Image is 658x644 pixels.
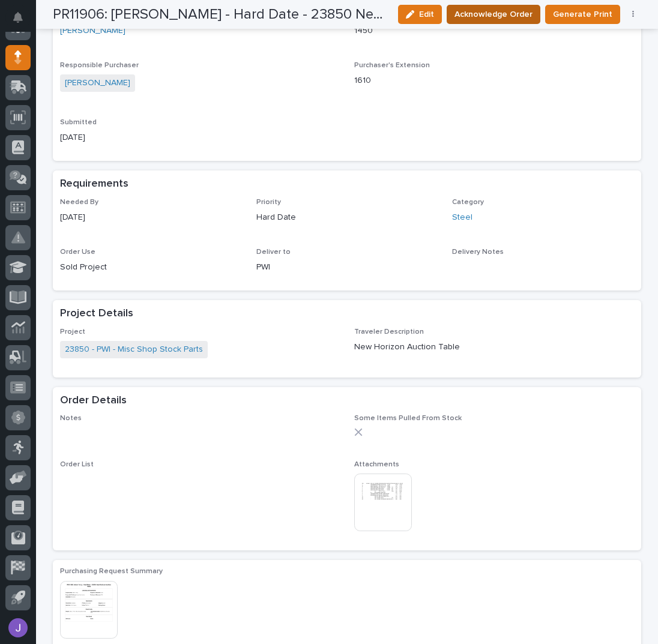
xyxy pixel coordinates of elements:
span: Generate Print [553,8,612,20]
a: Steel [452,211,472,224]
p: New Horizon Auction Table [354,341,634,354]
span: Order Use [60,248,95,256]
p: Hard Date [256,211,438,224]
span: Purchaser's Extension [354,62,430,69]
button: users-avatar [5,615,31,640]
span: Category [452,199,484,206]
span: Traveler Description [354,328,424,336]
span: Some Items Pulled From Stock [354,415,462,422]
button: Acknowledge Order [447,5,540,24]
a: [PERSON_NAME] [65,77,130,89]
span: Purchasing Request Summary [60,568,163,575]
button: Generate Print [545,5,620,24]
p: [DATE] [60,211,242,224]
span: Delivery Notes [452,248,504,256]
span: Acknowledge Order [454,8,533,20]
p: PWI [256,261,438,274]
p: Sold Project [60,261,242,274]
a: [PERSON_NAME] [60,25,125,37]
p: [DATE] [60,131,340,144]
span: Notes [60,415,82,422]
h2: Order Details [60,394,127,408]
h2: Requirements [60,178,128,191]
div: Notifications [15,12,31,31]
span: Deliver to [256,248,291,256]
p: 1450 [354,25,634,37]
button: Notifications [5,5,31,30]
span: Order List [60,461,94,468]
span: Needed By [60,199,98,206]
a: 23850 - PWI - Misc Shop Stock Parts [65,343,203,356]
h2: Project Details [60,307,133,320]
span: Attachments [354,461,399,468]
span: Project [60,328,85,336]
span: Edit [419,10,434,19]
span: Priority [256,199,281,206]
span: Submitted [60,119,97,126]
p: 1610 [354,74,634,87]
button: Edit [398,5,442,24]
h2: PR11906: Adam Yutzy - Hard Date - 23850 New Horizon Auction Table [53,6,388,23]
span: Responsible Purchaser [60,62,139,69]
